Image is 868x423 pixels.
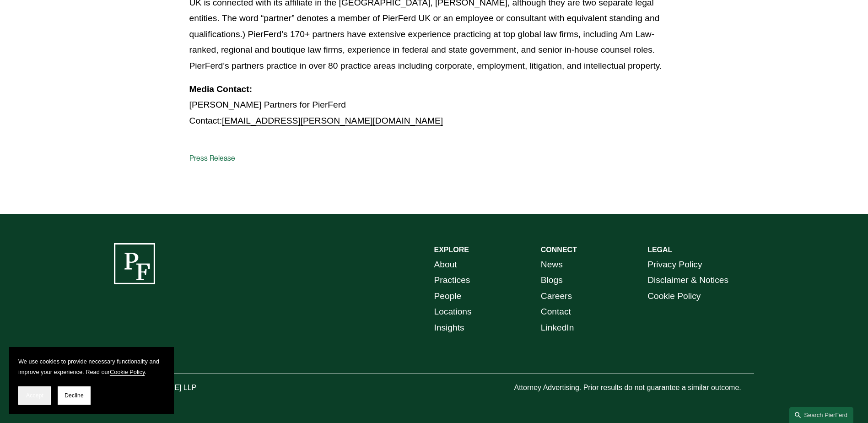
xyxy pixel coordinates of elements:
[26,392,43,399] span: Accept
[189,84,253,94] strong: Media Contact:
[434,304,472,320] a: Locations
[114,381,248,395] p: © [PERSON_NAME] LLP
[434,320,464,336] a: Insights
[434,288,462,304] a: People
[434,257,457,273] a: About
[65,392,84,399] span: Decline
[18,386,51,405] button: Accept
[541,320,574,336] a: LinkedIn
[9,347,174,414] section: Cookie banner
[541,272,563,288] a: Blogs
[110,369,145,375] a: Cookie Policy
[434,272,470,288] a: Practices
[514,381,754,395] p: Attorney Advertising. Prior results do not guarantee a similar outcome.
[541,246,577,254] strong: CONNECT
[434,246,469,254] strong: EXPLORE
[189,81,679,129] p: [PERSON_NAME] Partners for PierFerd Contact:
[647,257,702,273] a: Privacy Policy
[18,356,165,377] p: We use cookies to provide necessary functionality and improve your experience. Read our .
[541,257,563,273] a: News
[541,304,571,320] a: Contact
[58,386,91,405] button: Decline
[647,288,701,304] a: Cookie Policy
[789,407,853,423] a: Search this site
[647,246,672,254] strong: LEGAL
[189,154,236,163] a: Press Release
[541,288,572,304] a: Careers
[647,272,728,288] a: Disclaimer & Notices
[222,116,443,125] a: [EMAIL_ADDRESS][PERSON_NAME][DOMAIN_NAME]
